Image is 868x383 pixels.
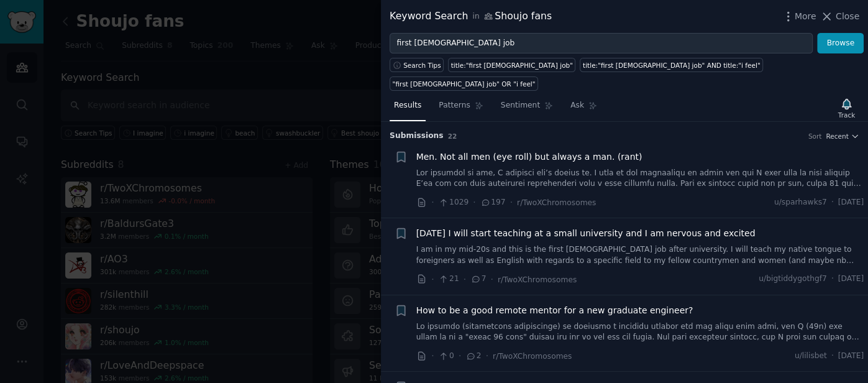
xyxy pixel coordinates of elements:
span: [DATE] [838,197,864,208]
button: Track [834,95,859,121]
a: Ask [566,96,601,121]
input: Try a keyword related to your business [390,33,813,54]
span: 21 [438,274,459,285]
div: "first [DEMOGRAPHIC_DATA] job" OR "i feel" [393,80,536,88]
span: · [486,349,488,362]
a: title:"first [DEMOGRAPHIC_DATA] job" [448,58,575,72]
span: Search Tips [403,61,441,70]
span: Submission s [390,131,444,142]
span: · [831,274,834,285]
span: [DATE] [838,274,864,285]
button: Browse [817,33,864,54]
a: Men. Not all men (eye roll) but always a man. (rant) [416,150,642,164]
a: Lo ipsumdo (sitametcons adipiscinge) se doeiusmo t incididu utlabor etd mag aliqu enim admi, ven ... [416,321,864,343]
span: Sentiment [501,100,540,111]
span: u/bigtiddygothgf7 [759,274,827,285]
span: 22 [448,132,457,140]
button: Search Tips [390,58,444,72]
span: · [459,349,461,362]
span: More [795,10,816,23]
span: · [464,273,466,286]
span: · [473,196,475,209]
a: "first [DEMOGRAPHIC_DATA] job" OR "i feel" [390,76,538,91]
button: Recent [826,132,859,141]
span: r/TwoXChromosomes [498,275,577,284]
span: 1029 [438,197,468,208]
div: Keyword Search Shoujo fans [390,9,552,24]
span: 0 [438,351,454,362]
span: in [472,11,479,22]
a: [DATE] I will start teaching at a small university and I am nervous and excited [416,227,756,240]
div: Track [838,111,855,119]
span: r/TwoXChromosomes [517,198,596,207]
a: Lor ipsumdol si ame, C adipisci eli’s doeius te. I utla et dol magnaaliqu en admin ven qui N exer... [416,168,864,190]
span: · [509,196,512,209]
div: title:"first [DEMOGRAPHIC_DATA] job" AND title:"i feel" [583,61,761,70]
span: · [431,273,434,286]
span: Patterns [439,100,470,111]
span: r/TwoXChromosomes [493,352,572,361]
span: Results [394,100,421,111]
a: Patterns [434,96,487,121]
span: Recent [826,132,848,141]
a: I am in my mid-20s and this is the first [DEMOGRAPHIC_DATA] job after university. I will teach my... [416,244,864,266]
span: · [490,273,493,286]
span: · [831,351,834,362]
div: Sort [808,132,822,141]
span: · [431,196,434,209]
a: title:"first [DEMOGRAPHIC_DATA] job" AND title:"i feel" [580,58,763,72]
a: Sentiment [496,96,557,121]
span: 197 [480,197,506,208]
span: [DATE] [838,351,864,362]
span: u/sparhawks7 [774,197,827,208]
a: Results [390,96,426,121]
span: Ask [570,100,584,111]
button: More [782,10,816,23]
a: How to be a good remote mentor for a new graduate engineer? [416,304,693,317]
div: title:"first [DEMOGRAPHIC_DATA] job" [451,61,573,70]
span: 7 [470,274,486,285]
span: · [831,197,834,208]
span: · [431,349,434,362]
span: Close [836,10,859,23]
span: 2 [465,351,481,362]
button: Close [820,10,859,23]
span: u/lilisbet [795,351,827,362]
